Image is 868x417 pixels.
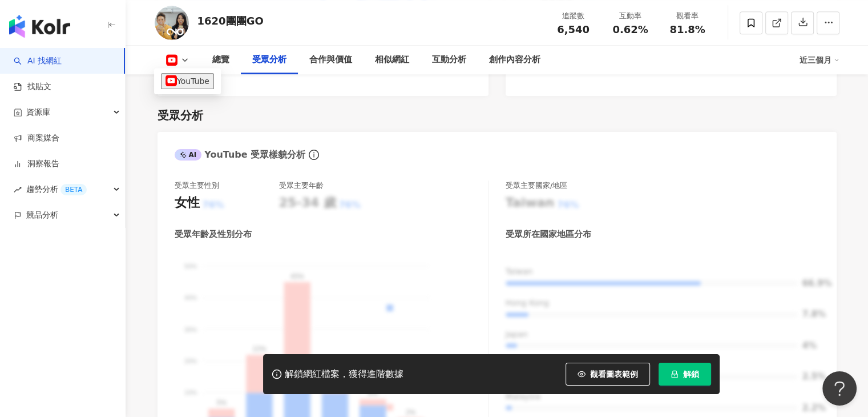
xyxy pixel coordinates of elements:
[671,370,679,378] span: lock
[175,181,219,191] div: 受眾主要性別
[14,133,59,144] a: 商案媒合
[285,368,403,380] div: 解鎖網紅檔案，獲得進階數據
[557,23,590,35] span: 6,540
[659,363,711,386] button: 解鎖
[14,186,22,194] span: rise
[307,148,321,162] span: info-circle
[506,181,567,191] div: 受眾主要國家/地區
[666,10,709,22] div: 觀看率
[14,55,62,67] a: searchAI 找網紅
[566,363,650,386] button: 觀看圖表範例
[489,53,540,67] div: 創作內容分析
[375,53,409,67] div: 相似網紅
[155,6,189,40] img: KOL Avatar
[212,53,229,67] div: 總覽
[552,10,595,22] div: 追蹤數
[26,202,58,228] span: 競品分析
[161,73,214,89] button: YouTube
[669,24,705,35] span: 81.8%
[506,228,591,240] div: 受眾所在國家地區分布
[252,53,286,67] div: 受眾分析
[683,370,699,379] span: 解鎖
[609,10,652,22] div: 互動率
[14,158,59,170] a: 洞察報告
[612,24,648,35] span: 0.62%
[175,149,202,161] div: AI
[800,51,839,69] div: 近三個月
[26,177,87,202] span: 趨勢分析
[197,14,264,28] div: 1620團團GO
[175,149,306,161] div: YouTube 受眾樣貌分析
[26,99,50,125] span: 資源庫
[175,228,252,240] div: 受眾年齡及性別分布
[432,53,466,67] div: 互動分析
[60,184,87,195] div: BETA
[309,53,352,67] div: 合作與價值
[175,194,200,212] div: 女性
[279,181,324,191] div: 受眾主要年齡
[590,370,638,379] span: 觀看圖表範例
[158,107,203,123] div: 受眾分析
[9,15,70,38] img: logo
[14,81,51,93] a: 找貼文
